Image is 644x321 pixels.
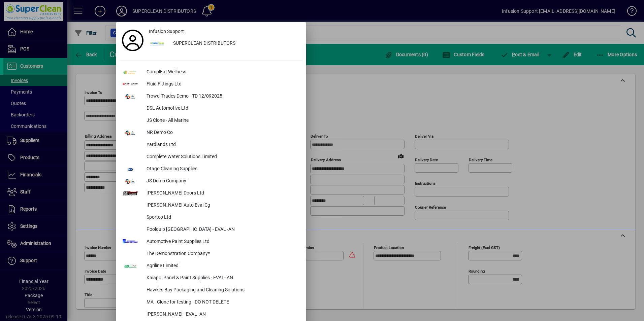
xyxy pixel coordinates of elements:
[141,115,303,127] div: JS Clone - All Marine
[119,103,303,115] button: DSL Automotive Ltd
[119,115,303,127] button: JS Clone - All Marine
[141,224,303,236] div: Poolquip [GEOGRAPHIC_DATA] - EVAL -AN
[141,248,303,260] div: The Demonstration Company*
[141,78,303,91] div: Fluid Fittings Ltd
[141,127,303,139] div: NR Demo Co
[141,139,303,151] div: Yardlands Ltd
[141,296,303,309] div: MA - Clone for testing - DO NOT DELETE
[119,175,303,187] button: JS Demo Company
[119,91,303,103] button: Trowel Trades Demo - TD 12/092025
[141,212,303,224] div: Sportco Ltd
[119,66,303,78] button: ComplEat Wellness
[141,103,303,115] div: DSL Automotive Ltd
[119,296,303,309] button: MA - Clone for testing - DO NOT DELETE
[146,26,303,38] a: Infusion Support
[119,187,303,200] button: [PERSON_NAME] Doors Ltd
[119,309,303,321] button: [PERSON_NAME] - EVAL -AN
[119,272,303,284] button: Kaiapoi Panel & Paint Supplies - EVAL- AN
[141,284,303,296] div: Hawkes Bay Packaging and Cleaning Solutions
[141,260,303,272] div: Agriline Limited
[119,284,303,296] button: Hawkes Bay Packaging and Cleaning Solutions
[141,309,303,321] div: [PERSON_NAME] - EVAL -AN
[141,236,303,248] div: Automotive Paint Supplies Ltd
[119,200,303,212] button: [PERSON_NAME] Auto Eval Cg
[119,34,146,46] a: Profile
[168,38,303,50] div: SUPERCLEAN DISTRIBUTORS
[141,175,303,187] div: JS Demo Company
[119,260,303,272] button: Agriline Limited
[141,66,303,78] div: ComplEat Wellness
[119,127,303,139] button: NR Demo Co
[119,236,303,248] button: Automotive Paint Supplies Ltd
[141,200,303,212] div: [PERSON_NAME] Auto Eval Cg
[119,78,303,91] button: Fluid Fittings Ltd
[149,28,184,35] span: Infusion Support
[141,187,303,200] div: [PERSON_NAME] Doors Ltd
[119,248,303,260] button: The Demonstration Company*
[141,272,303,284] div: Kaiapoi Panel & Paint Supplies - EVAL- AN
[119,151,303,163] button: Complete Water Solutions Limited
[119,139,303,151] button: Yardlands Ltd
[119,212,303,224] button: Sportco Ltd
[141,91,303,103] div: Trowel Trades Demo - TD 12/092025
[141,151,303,163] div: Complete Water Solutions Limited
[146,38,303,50] button: SUPERCLEAN DISTRIBUTORS
[119,163,303,175] button: Otago Cleaning Supplies
[141,163,303,175] div: Otago Cleaning Supplies
[119,224,303,236] button: Poolquip [GEOGRAPHIC_DATA] - EVAL -AN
